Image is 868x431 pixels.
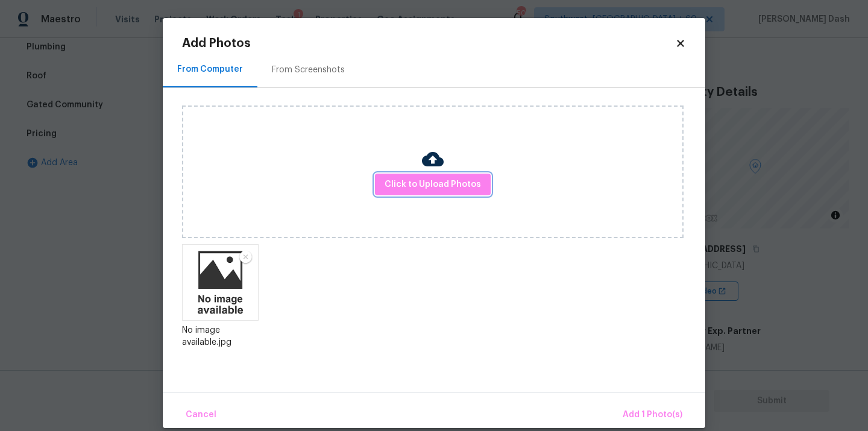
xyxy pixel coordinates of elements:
button: Add 1 Photo(s) [618,402,687,428]
button: Cancel [181,402,221,428]
h2: Add Photos [182,37,675,49]
div: From Computer [177,63,243,75]
div: From Screenshots [272,64,345,76]
span: Add 1 Photo(s) [623,407,682,423]
div: No image available.jpg [182,324,259,348]
button: Click to Upload Photos [375,174,491,196]
span: Cancel [186,407,216,423]
img: Cloud Upload Icon [422,148,444,170]
span: Click to Upload Photos [385,177,481,192]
